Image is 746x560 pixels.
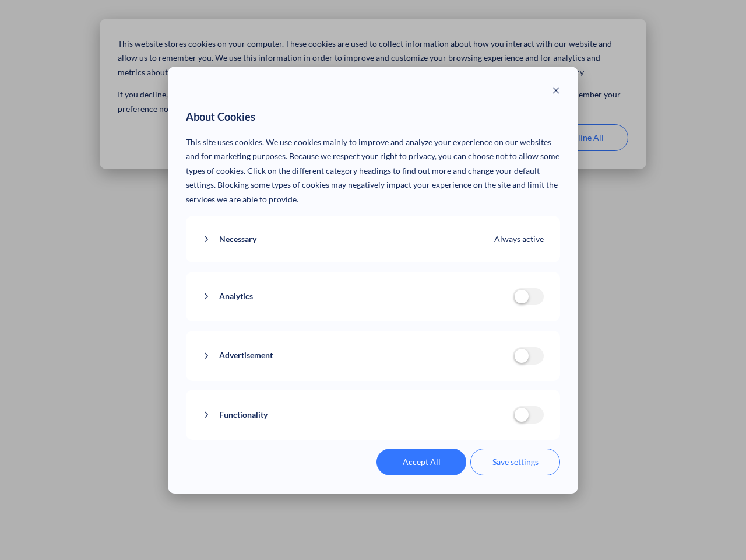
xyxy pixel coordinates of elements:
[470,449,560,475] button: Save settings
[552,85,560,99] button: Close modal
[219,348,273,363] span: Advertisement
[202,348,513,363] button: Advertisement
[219,408,268,422] span: Functionality
[202,408,513,422] button: Functionality
[186,108,255,127] span: About Cookies
[376,449,466,475] button: Accept All
[202,289,513,304] button: Analytics
[219,232,256,247] span: Necessary
[186,135,561,207] p: This site uses cookies. We use cookies mainly to improve and analyze your experience on our websi...
[219,289,253,304] span: Analytics
[202,232,495,247] button: Necessary
[494,232,544,247] span: Always active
